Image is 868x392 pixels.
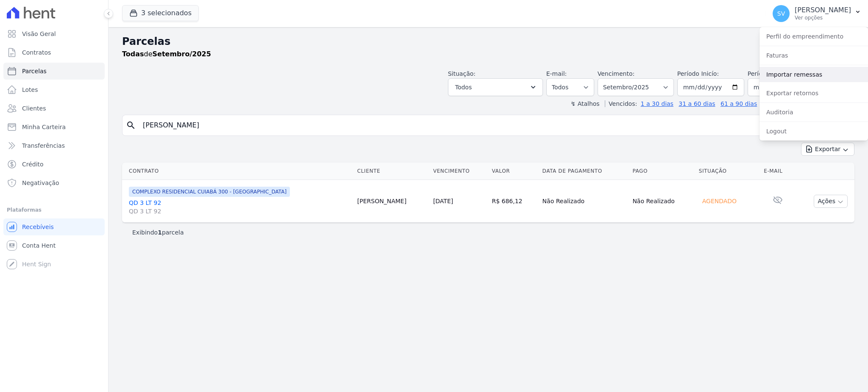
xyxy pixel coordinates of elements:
[3,63,105,80] a: Parcelas
[721,100,757,107] a: 61 a 90 dias
[759,86,868,101] a: Exportar retornos
[677,70,719,77] label: Período Inicío:
[22,160,44,168] span: Crédito
[3,119,105,135] a: Minha Carteira
[679,100,715,107] a: 31 a 60 dias
[629,180,695,223] td: Não Realizado
[22,179,59,187] span: Negativação
[539,163,629,180] th: Data de Pagamento
[3,237,105,254] a: Conta Hent
[766,2,868,25] button: SV [PERSON_NAME] Ver opções
[748,69,815,78] label: Período Fim:
[699,195,740,207] div: Agendado
[138,117,851,134] input: Buscar por nome do lote ou do cliente
[3,174,105,191] a: Negativação
[759,67,868,82] a: Importar remessas
[129,199,351,215] a: QD 3 LT 92QD 3 LT 92
[22,48,51,57] span: Contratos
[354,163,430,180] th: Cliente
[22,241,56,250] span: Conta Hent
[122,5,199,21] button: 3 selecionados
[122,163,354,180] th: Contrato
[122,34,854,49] h2: Parcelas
[546,70,567,77] label: E-mail:
[641,100,673,107] a: 1 a 30 dias
[759,48,868,63] a: Faturas
[760,163,795,180] th: E-mail
[3,81,105,98] a: Lotes
[3,44,105,61] a: Contratos
[433,198,453,204] a: [DATE]
[22,223,54,231] span: Recebíveis
[3,100,105,117] a: Clientes
[455,82,472,92] span: Todos
[605,100,637,107] label: Vencidos:
[814,195,848,208] button: Ações
[3,137,105,154] a: Transferências
[3,156,105,173] a: Crédito
[354,180,430,223] td: [PERSON_NAME]
[7,205,101,215] div: Plataformas
[122,50,144,58] strong: Todas
[448,78,543,96] button: Todos
[598,70,634,77] label: Vencimento:
[129,207,351,215] span: QD 3 LT 92
[132,228,184,237] p: Exibindo parcela
[22,30,56,38] span: Visão Geral
[126,120,136,130] i: search
[3,25,105,42] a: Visão Geral
[22,67,47,75] span: Parcelas
[22,123,66,131] span: Minha Carteira
[759,105,868,120] a: Auditoria
[22,86,38,94] span: Lotes
[129,187,290,197] span: COMPLEXO RESIDENCIAL CUIABÁ 300 - [GEOGRAPHIC_DATA]
[795,6,851,14] p: [PERSON_NAME]
[430,163,489,180] th: Vencimento
[488,180,539,223] td: R$ 686,12
[759,124,868,139] a: Logout
[488,163,539,180] th: Valor
[801,143,854,156] button: Exportar
[122,49,211,59] p: de
[22,104,46,113] span: Clientes
[759,29,868,44] a: Perfil do empreendimento
[570,100,599,107] label: ↯ Atalhos
[448,70,476,77] label: Situação:
[153,50,211,58] strong: Setembro/2025
[158,229,162,236] b: 1
[22,141,65,150] span: Transferências
[696,163,760,180] th: Situação
[539,180,629,223] td: Não Realizado
[777,11,785,17] span: SV
[3,218,105,235] a: Recebíveis
[795,14,851,21] p: Ver opções
[629,163,695,180] th: Pago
